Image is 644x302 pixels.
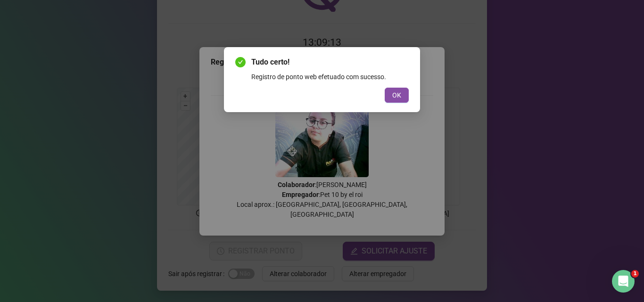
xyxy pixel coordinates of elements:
span: Tudo certo! [251,57,409,68]
span: OK [392,90,401,100]
button: OK [385,88,409,103]
span: 1 [631,270,639,278]
div: Registro de ponto web efetuado com sucesso. [251,72,409,82]
iframe: Intercom live chat [612,270,635,293]
span: check-circle [235,57,246,67]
